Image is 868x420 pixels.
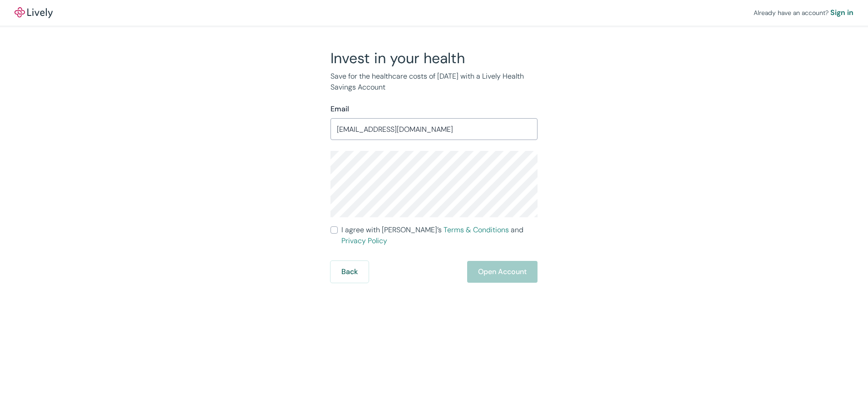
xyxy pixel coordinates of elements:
[330,71,538,93] p: Save for the healthcare costs of [DATE] with a Lively Health Savings Account
[15,7,53,18] img: Lively
[330,261,369,283] button: Back
[341,236,387,245] a: Privacy Policy
[330,49,538,67] h2: Invest in your health
[754,7,853,18] div: Already have an account?
[330,104,349,115] label: Email
[444,225,509,235] a: Terms & Conditions
[341,225,538,246] span: I agree with [PERSON_NAME]’s and
[830,7,853,18] a: Sign in
[15,7,53,18] a: LivelyLively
